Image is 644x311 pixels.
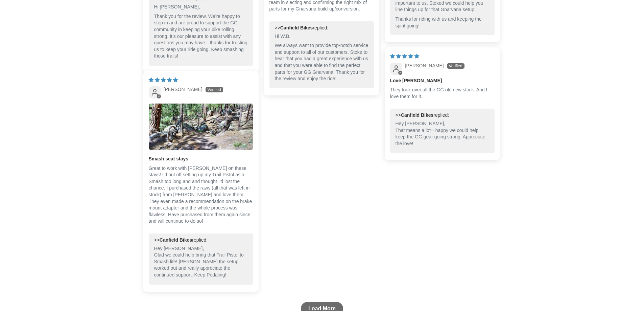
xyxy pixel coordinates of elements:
b: Smash seat stays [149,156,253,162]
a: Link to user picture 1 [149,103,253,151]
div: >> replied: [396,112,489,119]
b: Canfield Bikes [401,112,433,118]
p: Hi [PERSON_NAME], [154,4,248,10]
p: Hey [PERSON_NAME], That means a lot—happy we could help keep the GG gear going strong. Appreciate... [396,120,489,147]
p: Great to work with [PERSON_NAME] on these stays! I'd put off setting up my Trail Pistol as a Smas... [149,165,253,225]
p: Thanks for riding with us and keeping the spirit going! [396,16,489,29]
p: We always want to provide top-notch service and support to all of our customers. Stoke to hear th... [275,42,368,82]
span: 5 star review [390,53,419,59]
span: 5 star review [149,77,178,83]
b: Canfield Bikes [160,237,192,243]
div: >> replied: [275,25,368,31]
b: Canfield Bikes [280,25,313,30]
img: User picture [149,104,253,150]
span: [PERSON_NAME] [164,87,202,92]
b: Love [PERSON_NAME] [390,77,495,84]
div: >> replied: [154,237,248,244]
p: Thank you for the review. We’re happy to step in and are proud to support the GG community in kee... [154,13,248,60]
p: Hi W.B. [275,33,368,40]
span: [PERSON_NAME] [405,63,444,68]
p: Hey [PERSON_NAME], Glad we could help bring that Trail Pistol to Smash life! [PERSON_NAME] the se... [154,245,248,279]
p: They took over all the GG old new stock. And I love them for it. [390,87,495,100]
